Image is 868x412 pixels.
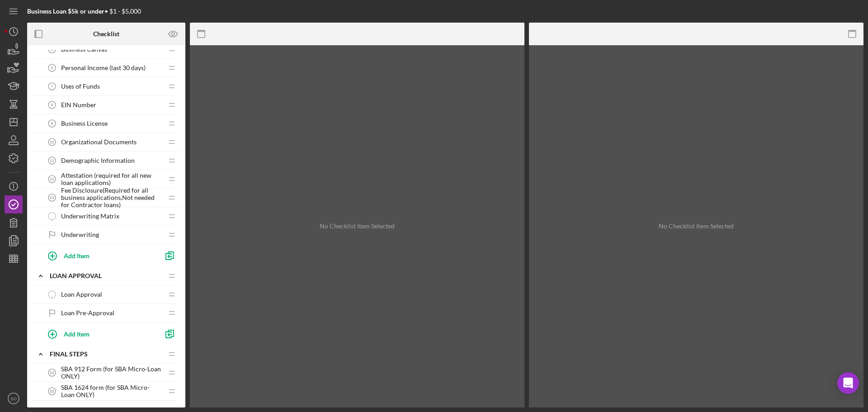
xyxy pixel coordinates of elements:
tspan: 13 [50,195,54,200]
tspan: 14 [50,370,54,375]
button: Add Item [41,246,158,265]
div: Add Item [64,247,90,264]
tspan: 15 [50,389,54,393]
tspan: 5 [51,47,53,52]
div: • $1 - $5,000 [27,8,141,15]
span: Loan Approval [61,291,102,298]
tspan: 12 [50,177,54,181]
div: Add Item [64,325,90,342]
span: Business License [61,120,108,127]
b: Business Loan $5k or under [27,7,104,15]
span: Personal Income (last 30 days) [61,64,146,71]
div: No Checklist Item Selected [320,223,395,230]
span: Underwriting [61,231,99,238]
tspan: 10 [50,140,54,144]
span: Fee Disclosure(Required for all business applications,Not needed for Contractor loans) [61,187,163,208]
span: SBA 1624 form (for SBA Micro-Loan ONLY) [61,384,163,398]
tspan: 11 [50,158,54,163]
span: Demographic Information [61,157,135,164]
span: Uses of Funds [61,83,100,90]
tspan: 9 [51,121,53,126]
div: Loan Approval [50,272,163,279]
span: SBA 912 Form (for SBA Micro-Loan ONLY) [61,365,163,380]
div: Open Intercom Messenger [837,372,859,394]
tspan: 6 [51,66,53,70]
text: SO [10,396,17,401]
span: Attestation (required for all new loan applications) [61,172,163,186]
span: Loan Pre-Approval [61,309,114,317]
div: Final Steps [50,350,163,358]
span: Underwriting Matrix [61,213,119,220]
button: SO [5,389,23,407]
button: Add Item [41,325,158,343]
tspan: 7 [51,84,53,89]
b: Checklist [93,30,119,38]
tspan: 8 [51,103,53,107]
span: Organizational Documents [61,138,137,146]
div: No Checklist Item Selected [659,223,734,230]
span: EIN Number [61,101,96,109]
